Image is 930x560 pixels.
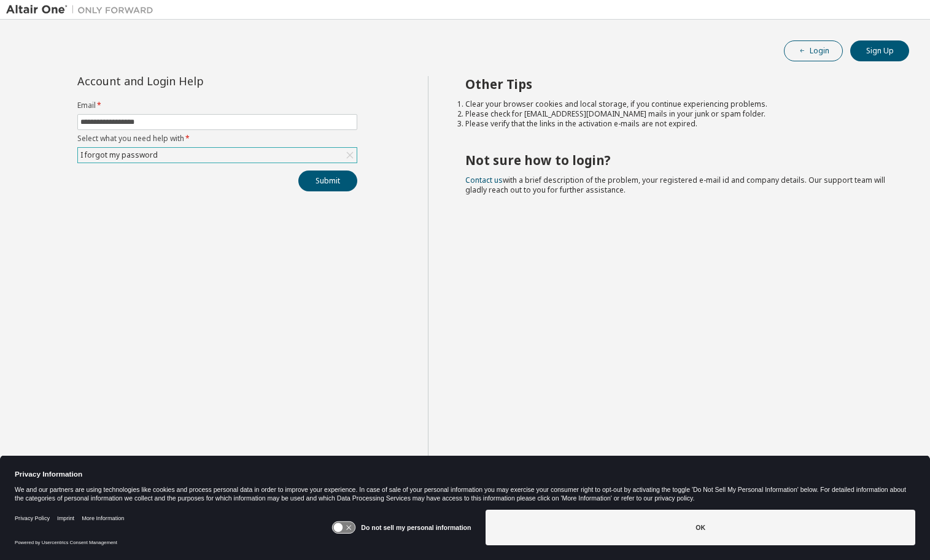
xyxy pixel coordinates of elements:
[79,148,160,162] div: I forgot my password
[465,175,885,195] span: with a brief description of the problem, your registered e-mail id and company details. Our suppo...
[77,101,357,110] label: Email
[850,40,909,61] button: Sign Up
[465,119,887,129] li: Please verify that the links in the activation e-mails are not expired.
[77,76,301,86] div: Account and Login Help
[784,40,843,61] button: Login
[298,171,357,191] button: Submit
[77,134,357,144] label: Select what you need help with
[465,76,887,92] h2: Other Tips
[465,109,887,119] li: Please check for [EMAIL_ADDRESS][DOMAIN_NAME] mails in your junk or spam folder.
[6,4,160,16] img: Altair One
[465,152,887,168] h2: Not sure how to login?
[465,175,503,185] a: Contact us
[78,148,357,163] div: I forgot my password
[465,99,887,109] li: Clear your browser cookies and local storage, if you continue experiencing problems.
